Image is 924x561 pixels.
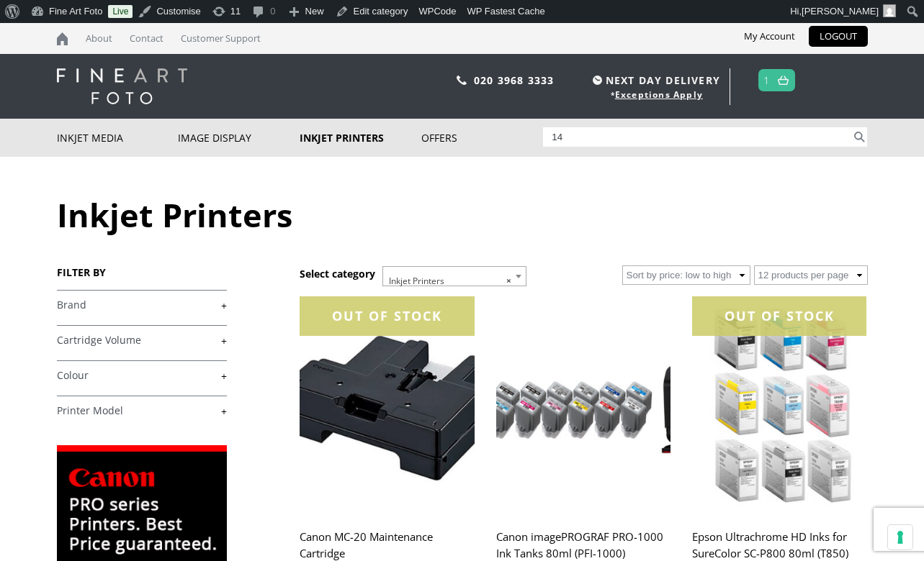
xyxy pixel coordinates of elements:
h1: Inkjet Printers [57,193,868,237]
a: Offers [421,119,543,157]
img: logo-white.svg [57,68,187,104]
a: Inkjet Media [57,119,179,157]
button: Search [851,127,868,147]
h3: FILTER BY [57,265,227,279]
select: Shop order [622,265,750,285]
h4: Printer Model [57,396,227,424]
a: + [57,404,227,418]
a: Image Display [178,119,300,157]
input: Search products… [543,127,851,147]
img: phone.svg [457,76,467,85]
span: Inkjet Printers [382,266,526,286]
a: About [79,23,120,54]
a: + [57,369,227,383]
img: Epson Ultrachrome HD Inks for SureColor SC-P800 80ml (T850) [692,296,866,514]
h4: Colour [57,360,227,389]
h3: Select category [300,267,375,280]
img: Canon imagePROGRAF PRO-1000 Ink Tanks 80ml (PFI-1000) [496,296,670,514]
div: OUT OF STOCK [300,296,474,336]
a: + [57,334,227,347]
a: Inkjet Printers [300,119,421,157]
span: Inkjet Printers [383,267,526,296]
img: time.svg [593,76,602,85]
img: Canon MC-20 Maintenance Cartridge [300,296,474,514]
a: Contact [122,23,171,54]
a: Exceptions Apply [615,88,703,101]
button: Your consent preferences for tracking technologies [888,525,912,549]
a: + [57,298,227,312]
a: LOGOUT [809,26,868,47]
span: × [506,271,511,291]
a: My Account [733,26,806,47]
a: 020 3968 3333 [474,73,555,87]
a: Live [108,5,133,18]
h4: Brand [57,290,227,319]
span: [PERSON_NAME] [802,6,879,17]
h4: Cartridge Volume [57,325,227,354]
a: Customer Support [174,23,268,54]
img: basket.svg [778,76,789,85]
span: NEXT DAY DELIVERY [589,72,720,88]
a: 1 [763,70,770,91]
div: OUT OF STOCK [692,296,866,336]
